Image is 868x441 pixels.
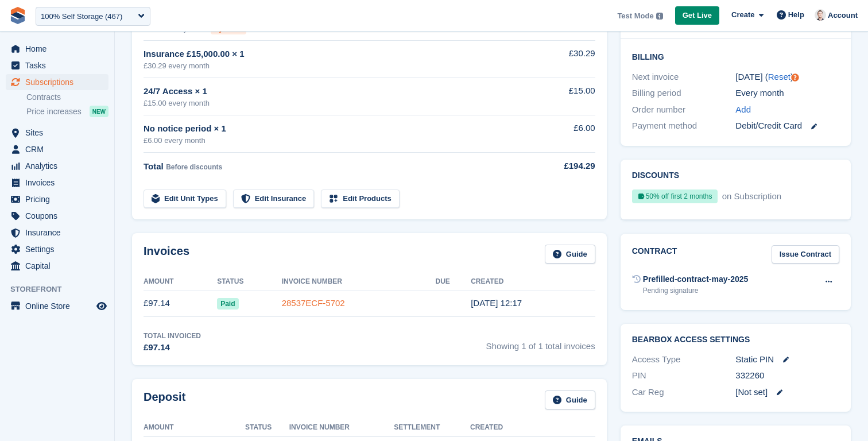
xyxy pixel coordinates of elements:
[470,419,555,437] th: Created
[6,191,108,207] a: menu
[144,135,546,146] div: £6.00 every month
[632,87,736,100] div: Billing period
[6,158,108,174] a: menu
[545,390,595,409] a: Guide
[632,71,736,84] div: Next invoice
[632,353,736,366] div: Access Type
[25,298,94,314] span: Online Store
[217,298,238,310] span: Paid
[632,119,736,133] div: Payment method
[25,191,94,207] span: Pricing
[617,10,653,22] span: Test Mode
[675,6,719,25] a: Get Live
[144,85,546,98] div: 24/7 Access × 1
[720,191,781,201] span: on Subscription
[166,163,222,171] span: Before discounts
[144,245,189,264] h2: Invoices
[26,106,82,117] span: Price increases
[25,241,94,257] span: Settings
[144,341,201,354] div: £97.14
[289,419,394,437] th: Invoice Number
[731,9,754,21] span: Create
[683,10,712,21] span: Get Live
[144,189,226,208] a: Edit Unit Types
[471,273,595,291] th: Created
[545,245,595,264] a: Guide
[26,92,108,103] a: Contracts
[735,386,839,399] div: [Not set]
[632,386,736,399] div: Car Reg
[144,291,217,316] td: £97.14
[26,105,108,118] a: Price increases NEW
[546,41,595,78] td: £30.29
[394,419,470,437] th: Settlement
[233,189,315,208] a: Edit Insurance
[772,245,839,264] a: Issue Contract
[486,331,595,354] span: Showing 1 of 1 total invoices
[25,175,94,191] span: Invoices
[144,419,245,437] th: Amount
[144,48,546,61] div: Insurance £15,000.00 × 1
[25,141,94,157] span: CRM
[144,390,185,409] h2: Deposit
[632,369,736,382] div: PIN
[768,72,790,82] a: Reset
[735,369,839,382] div: 332260
[10,284,114,295] span: Storefront
[144,98,546,109] div: £15.00 every month
[25,125,94,141] span: Sites
[632,335,839,345] h2: BearBox Access Settings
[656,13,663,20] img: icon-info-grey-7440780725fd019a000dd9b08b2336e03edf1995a4989e88bcd33f0948082b44.svg
[25,41,94,57] span: Home
[643,285,749,296] div: Pending signature
[90,106,108,117] div: NEW
[632,51,839,62] h2: Billing
[217,273,281,291] th: Status
[735,71,839,84] div: [DATE] ( )
[546,160,595,173] div: £194.29
[6,298,108,314] a: menu
[632,245,677,264] h2: Contract
[632,171,839,180] h2: Discounts
[815,9,826,21] img: Jeff Knox
[735,353,839,366] div: Static PIN
[6,175,108,191] a: menu
[144,161,164,171] span: Total
[282,298,345,308] a: 28537ECF-5702
[25,208,94,224] span: Coupons
[735,103,751,117] a: Add
[643,273,749,285] div: Prefilled-contract-may-2025
[25,158,94,174] span: Analytics
[790,72,800,83] div: Tooltip anchor
[282,273,436,291] th: Invoice Number
[25,258,94,274] span: Capital
[735,87,839,100] div: Every month
[6,258,108,274] a: menu
[632,103,736,117] div: Order number
[6,125,108,141] a: menu
[25,74,94,90] span: Subscriptions
[6,141,108,157] a: menu
[144,122,546,136] div: No notice period × 1
[245,419,289,437] th: Status
[6,74,108,90] a: menu
[632,189,718,203] div: 50% off first 2 months
[6,41,108,57] a: menu
[25,57,94,73] span: Tasks
[9,7,26,24] img: stora-icon-8386f47178a22dfd0bd8f6a31ec36ba5ce8667c1dd55bd0f319d3a0aa187defe.svg
[144,331,201,341] div: Total Invoiced
[41,11,122,22] div: 100% Self Storage (467)
[25,225,94,241] span: Insurance
[6,241,108,257] a: menu
[6,57,108,73] a: menu
[546,115,595,153] td: £6.00
[828,10,858,21] span: Account
[6,208,108,224] a: menu
[321,189,400,208] a: Edit Products
[436,273,471,291] th: Due
[471,298,522,308] time: 2025-10-01 11:17:10 UTC
[144,273,217,291] th: Amount
[546,78,595,115] td: £15.00
[6,225,108,241] a: menu
[95,299,108,313] a: Preview store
